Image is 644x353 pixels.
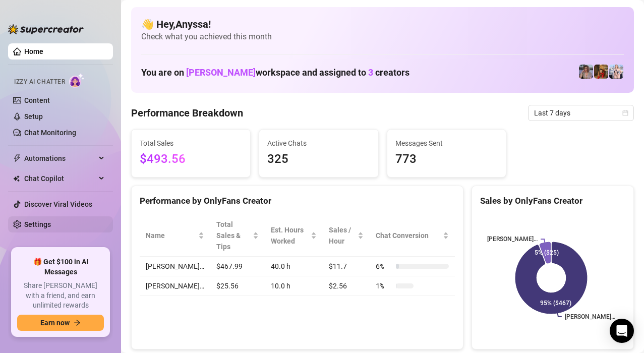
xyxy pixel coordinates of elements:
[271,224,309,247] div: Est. Hours Worked
[210,276,265,296] td: $25.56
[395,138,498,149] span: Messages Sent
[141,67,409,78] h1: You are on workspace and assigned to creators
[395,150,498,169] span: 773
[24,96,50,104] a: Content
[534,105,628,121] span: Last 7 days
[579,65,593,79] img: Sara (@sarajay)
[594,65,608,79] img: Taryn (@notesfrommybedroom)
[141,17,624,31] h4: 👋 Hey, Anyssa !
[323,257,370,276] td: $11.7
[267,150,370,169] span: 325
[267,138,370,149] span: Active Chats
[17,315,104,331] button: Earn nowarrow-right
[370,215,455,257] th: Chat Conversion
[323,276,370,296] td: $2.56
[74,319,81,326] span: arrow-right
[13,175,20,182] img: Chat Copilot
[141,31,624,42] span: Check what you achieved this month
[329,224,356,247] span: Sales / Hour
[609,65,623,79] img: Sara (@sarajayfree)
[186,67,256,78] span: [PERSON_NAME]
[376,261,392,272] span: 6 %
[480,194,625,208] div: Sales by OnlyFans Creator
[210,257,265,276] td: $467.99
[265,276,323,296] td: 10.0 h
[24,200,92,208] a: Discover Viral Videos
[69,73,85,88] img: AI Chatter
[368,67,373,78] span: 3
[14,77,65,87] span: Izzy AI Chatter
[24,170,96,187] span: Chat Copilot
[210,215,265,257] th: Total Sales & Tips
[40,319,70,327] span: Earn now
[17,281,104,311] span: Share [PERSON_NAME] with a friend, and earn unlimited rewards
[8,24,84,34] img: logo-BBDzfeDw.svg
[140,150,242,169] span: $493.56
[13,154,21,162] span: thunderbolt
[565,313,615,320] text: [PERSON_NAME]…
[146,230,196,241] span: Name
[376,230,441,241] span: Chat Conversion
[376,280,392,291] span: 1 %
[24,112,43,121] a: Setup
[17,257,104,277] span: 🎁 Get $100 in AI Messages
[140,257,210,276] td: [PERSON_NAME]…
[140,276,210,296] td: [PERSON_NAME]…
[140,194,455,208] div: Performance by OnlyFans Creator
[265,257,323,276] td: 40.0 h
[131,106,243,120] h4: Performance Breakdown
[487,236,538,243] text: [PERSON_NAME]…
[24,150,96,166] span: Automations
[24,129,76,137] a: Chat Monitoring
[24,220,51,228] a: Settings
[24,47,43,55] a: Home
[622,110,628,116] span: calendar
[140,215,210,257] th: Name
[610,319,634,343] div: Open Intercom Messenger
[140,138,242,149] span: Total Sales
[216,219,251,252] span: Total Sales & Tips
[323,215,370,257] th: Sales / Hour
